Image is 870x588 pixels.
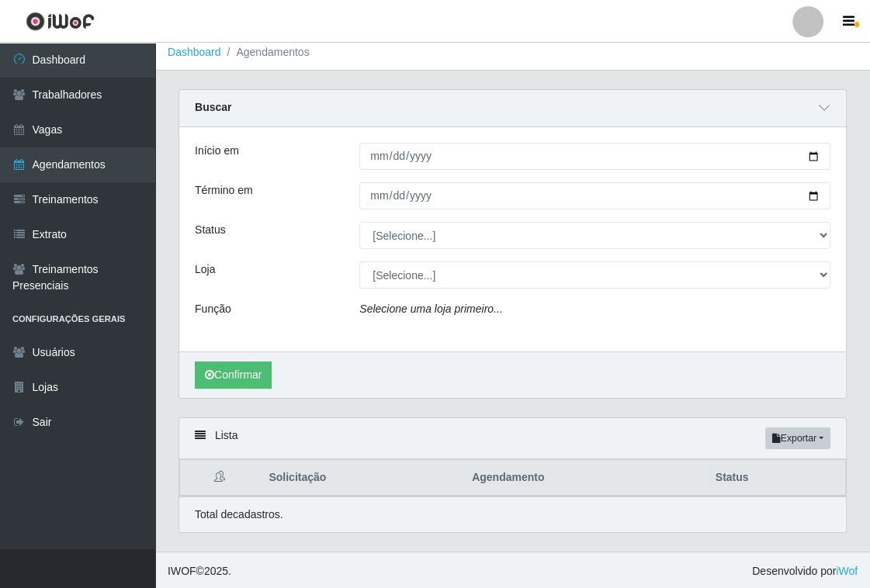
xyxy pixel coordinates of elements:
nav: breadcrumb [155,35,870,71]
li: Agendamentos [221,44,310,61]
label: Início em [195,143,239,159]
label: Loja [195,261,215,278]
th: Solicitação [259,460,463,496]
th: Status [706,460,846,496]
label: Função [195,301,231,317]
p: Total de cadastros. [195,507,283,523]
a: Dashboard [168,46,221,58]
i: Selecione uma loja primeiro... [359,303,502,315]
span: © 2025 . [168,563,231,579]
img: CoreUI Logo [26,12,95,31]
button: Exportar [765,427,830,449]
div: Lista [179,418,846,459]
span: Desenvolvido por [752,563,858,579]
label: Término em [195,182,253,199]
span: IWOF [168,565,196,577]
strong: Buscar [195,101,231,113]
input: 00/00/0000 [359,143,830,170]
button: Confirmar [195,361,272,389]
input: 00/00/0000 [359,182,830,209]
label: Status [195,222,226,238]
a: iWof [836,565,858,577]
th: Agendamento [463,460,706,496]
